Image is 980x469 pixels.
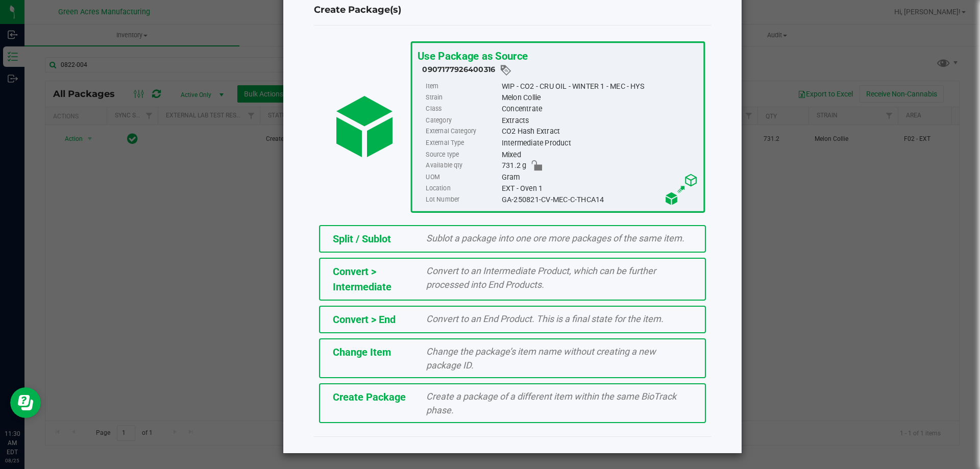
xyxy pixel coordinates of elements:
label: Location [426,183,499,194]
div: 0907177926400316 [422,64,698,77]
span: Create a package of a different item within the same BioTrack phase. [426,391,676,415]
span: Convert > End [333,313,396,326]
div: Gram [501,171,698,183]
label: Item [426,81,499,92]
span: Change the package’s item name without creating a new package ID. [426,346,656,371]
label: Source type [426,149,499,160]
label: Class [426,104,499,115]
div: Extracts [501,115,698,126]
span: Split / Sublot [333,233,391,245]
div: Mixed [501,149,698,160]
div: WIP - CO2 - CRU OIL - WINTER 1 - MEC - HYS [501,81,698,92]
label: UOM [426,171,499,183]
span: Convert > Intermediate [333,265,391,293]
div: EXT - Oven 1 [501,183,698,194]
label: External Category [426,126,499,137]
label: Lot Number [426,194,499,205]
div: Concentrate [501,104,698,115]
div: CO2 Hash Extract [501,126,698,137]
div: Melon Collie [501,92,698,103]
div: Intermediate Product [501,137,698,149]
label: External Type [426,137,499,149]
span: Sublot a package into one ore more packages of the same item. [426,233,684,243]
label: Available qty [426,160,499,171]
span: 731.2 g [501,160,526,171]
span: Convert to an End Product. This is a final state for the item. [426,313,664,324]
iframe: Resource center [10,387,41,418]
label: Strain [426,92,499,103]
span: Create Package [333,391,406,403]
span: Convert to an Intermediate Product, which can be further processed into End Products. [426,265,656,290]
span: Use Package as Source [417,50,527,62]
div: GA-250821-CV-MEC-C-THCA14 [501,194,698,205]
span: Change Item [333,346,391,358]
label: Category [426,115,499,126]
h4: Create Package(s) [314,4,711,17]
